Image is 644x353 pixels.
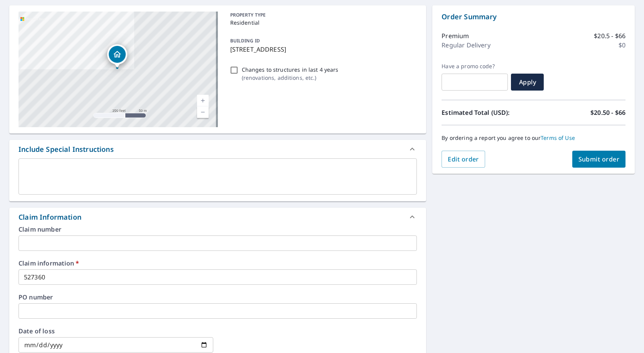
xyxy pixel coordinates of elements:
label: Claim number [19,226,417,232]
span: Edit order [448,155,479,163]
label: Claim information [19,260,417,266]
span: Submit order [578,155,620,163]
button: Submit order [572,151,626,168]
div: Claim Information [9,208,426,226]
a: Current Level 17, Zoom Out [197,106,209,118]
p: $20.50 - $66 [590,108,625,117]
p: $0 [619,40,625,50]
div: Include Special Instructions [19,144,114,155]
button: Apply [511,74,544,91]
p: [STREET_ADDRESS] [230,45,414,54]
a: Current Level 17, Zoom In [197,95,209,106]
label: Have a promo code? [442,63,508,70]
p: Changes to structures in last 4 years [242,66,339,74]
a: Terms of Use [541,134,575,141]
div: Claim Information [19,212,81,222]
p: Residential [230,18,414,27]
p: Premium [442,31,469,40]
p: Regular Delivery [442,40,490,50]
button: Edit order [442,151,485,168]
label: Date of loss [19,328,213,334]
label: PO number [19,294,417,300]
div: Dropped pin, building 1, Residential property, 825 Madison Ave Evansville, IN 47713 [107,44,127,68]
p: Estimated Total (USD): [442,108,533,117]
p: BUILDING ID [230,37,260,44]
p: Order Summary [442,12,625,22]
p: PROPERTY TYPE [230,12,414,18]
div: Include Special Instructions [9,140,426,158]
p: ( renovations, additions, etc. ) [242,74,339,82]
p: By ordering a report you agree to our [442,134,625,141]
span: Apply [517,78,538,86]
p: $20.5 - $66 [594,31,625,40]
